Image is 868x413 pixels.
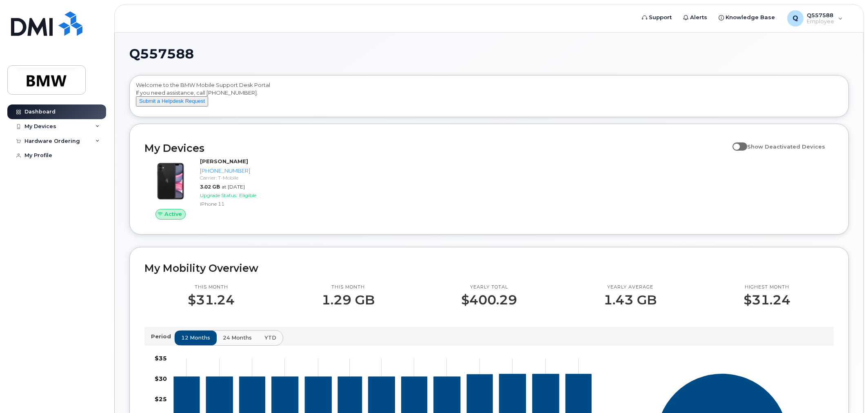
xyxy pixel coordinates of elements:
[200,174,306,181] div: Carrier: T-Mobile
[239,192,256,198] span: Eligible
[222,184,245,190] span: at [DATE]
[188,293,235,307] p: $31.24
[151,162,190,201] img: iPhone_11.jpg
[200,158,248,164] strong: [PERSON_NAME]
[200,192,238,198] span: Upgrade Status:
[200,167,306,175] div: [PHONE_NUMBER]
[155,395,167,402] tspan: $25
[144,158,309,220] a: Active[PERSON_NAME][PHONE_NUMBER]Carrier: T-Mobile3.02 GBat [DATE]Upgrade Status:EligibleiPhone 11
[164,210,182,218] span: Active
[744,293,790,307] p: $31.24
[155,375,167,382] tspan: $30
[200,184,220,190] span: 3.02 GB
[136,96,208,107] button: Submit a Helpdesk Request
[136,81,842,114] div: Welcome to the BMW Mobile Support Desk Portal If you need assistance, call [PHONE_NUMBER].
[136,98,208,104] a: Submit a Helpdesk Request
[461,284,517,291] p: Yearly total
[144,262,834,274] h2: My Mobility Overview
[188,284,235,291] p: This month
[604,293,657,307] p: 1.43 GB
[151,333,174,340] p: Period
[264,334,276,342] span: YTD
[744,284,790,291] p: Highest month
[322,293,375,307] p: 1.29 GB
[144,142,728,154] h2: My Devices
[604,284,657,291] p: Yearly average
[223,334,252,342] span: 24 months
[200,200,306,207] div: iPhone 11
[129,48,194,60] span: Q557588
[322,284,375,291] p: This month
[461,293,517,307] p: $400.29
[733,139,739,145] input: Show Deactivated Devices
[155,354,167,362] tspan: $35
[747,143,825,150] span: Show Deactivated Devices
